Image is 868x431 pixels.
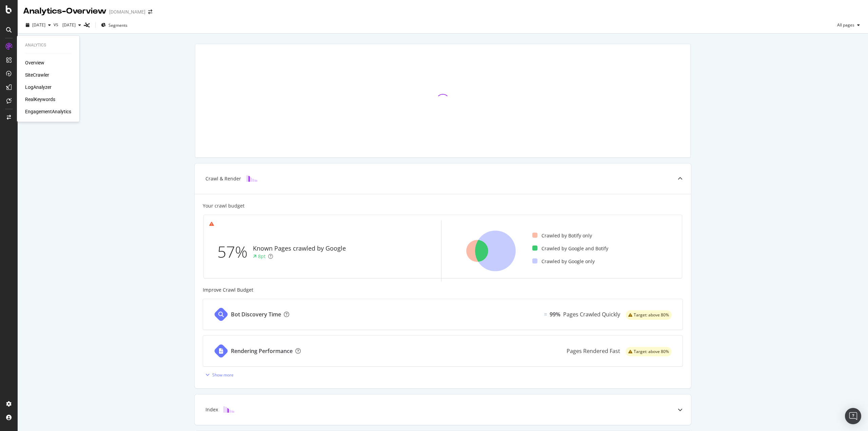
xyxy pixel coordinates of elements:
[544,313,547,315] img: Equal
[25,108,71,115] a: EngagementAnalytics
[203,369,234,380] button: Show more
[203,202,244,209] div: Your crawl budget
[32,22,45,28] span: 2025 Aug. 24th
[60,20,84,31] button: [DATE]
[54,21,60,28] span: vs
[563,311,620,318] div: Pages Crawled Quickly
[203,299,683,330] a: Bot Discovery TimeEqual99%Pages Crawled Quicklywarning label
[223,406,234,413] img: block-icon
[834,20,863,31] button: All pages
[550,311,560,318] div: 99%
[25,59,44,66] a: Overview
[246,175,257,182] img: block-icon
[205,406,218,413] div: Index
[108,22,127,28] span: Segments
[109,8,145,15] div: [DOMAIN_NAME]
[532,258,595,265] div: Crawled by Google only
[212,372,234,378] div: Show more
[626,347,672,356] div: warning label
[25,72,49,78] a: SiteCrawler
[634,313,669,317] span: Target: above 80%
[25,96,55,103] a: RealKeywords
[148,9,152,14] div: arrow-right-arrow-left
[626,310,672,320] div: warning label
[845,408,861,424] div: Open Intercom Messenger
[532,232,592,239] div: Crawled by Botify only
[60,22,76,28] span: 2023 Sep. 16th
[98,20,130,31] button: Segments
[25,84,52,91] a: LogAnalyzer
[25,42,71,48] div: Analytics
[205,175,241,182] div: Crawl & Render
[23,20,54,31] button: [DATE]
[23,5,106,17] div: Analytics - Overview
[567,347,620,355] div: Pages Rendered Fast
[253,244,346,253] div: Known Pages crawled by Google
[532,245,608,252] div: Crawled by Google and Botify
[231,347,293,355] div: Rendering Performance
[203,335,683,367] a: Rendering PerformancePages Rendered Fastwarning label
[231,311,281,318] div: Bot Discovery Time
[203,287,683,293] div: Improve Crawl Budget
[258,253,265,260] div: 8pt
[217,241,253,263] div: 57%
[634,350,669,354] span: Target: above 80%
[834,22,854,28] span: All pages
